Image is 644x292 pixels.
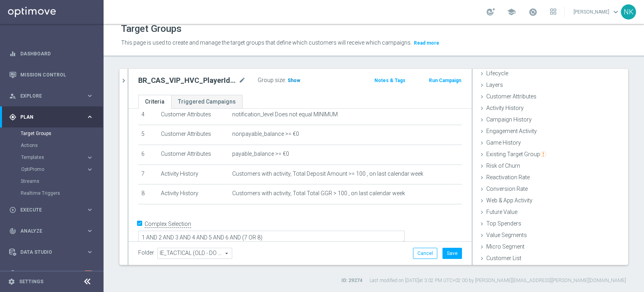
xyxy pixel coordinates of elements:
[86,248,94,256] i: keyboard_arrow_right
[486,82,503,88] span: Layers
[21,163,103,175] div: OptiPromo
[138,249,154,256] label: Folder
[83,270,94,276] div: 3
[285,77,286,84] label: :
[21,139,103,151] div: Actions
[9,114,94,120] button: gps_fixed Plan keyboard_arrow_right
[486,128,537,134] span: Engagement Activity
[138,184,158,204] td: 8
[9,72,94,78] button: Mission Control
[486,197,532,204] span: Web & App Activity
[413,248,437,259] button: Cancel
[21,167,86,172] div: OptiPromo
[21,167,78,172] span: OptiPromo
[486,116,532,123] span: Campaign History
[21,166,94,172] button: OptiPromo keyboard_arrow_right
[486,220,521,227] span: Top Spenders
[20,263,83,284] a: Optibot
[86,206,94,214] i: keyboard_arrow_right
[9,227,86,235] div: Analyze
[145,220,191,228] label: Complex Selection
[258,77,285,84] label: Group size
[21,142,83,149] a: Actions
[486,255,521,261] span: Customer List
[9,207,94,213] button: play_circle_outline Execute keyboard_arrow_right
[9,206,86,214] div: Execute
[507,8,516,16] span: school
[21,155,86,160] div: Templates
[158,105,229,125] td: Customer Attributes
[8,278,15,285] i: settings
[9,249,86,256] div: Data Studio
[9,92,16,100] i: person_search
[9,227,16,235] i: track_changes
[9,206,16,214] i: play_circle_outline
[21,155,78,160] span: Templates
[232,190,405,197] span: Customers with activity, Total Total GGR > 100 , on last calendar week
[341,277,362,284] label: ID: 29274
[9,51,94,57] button: equalizer Dashboard
[21,175,103,187] div: Streams
[86,92,94,100] i: keyboard_arrow_right
[370,277,626,284] label: Last modified on [DATE] at 3:02 PM UTC+02:00 by [PERSON_NAME][EMAIL_ADDRESS][PERSON_NAME][DOMAIN_...
[21,154,94,161] button: Templates keyboard_arrow_right
[86,227,94,235] i: keyboard_arrow_right
[573,6,621,18] a: [PERSON_NAME]keyboard_arrow_down
[120,77,127,84] i: chevron_right
[239,76,246,85] i: mode_edit
[9,249,94,255] button: Data Studio keyboard_arrow_right
[171,95,243,109] a: Triggered Campaigns
[486,243,525,250] span: Micro Segment
[232,131,299,137] span: nonpayable_balance >= €0
[20,115,86,120] span: Plan
[19,279,43,284] a: Settings
[486,151,546,157] span: Existing Target Group
[486,70,508,76] span: Lifecycle
[121,23,182,35] h1: Target Groups
[20,43,94,64] a: Dashboard
[138,145,158,165] td: 6
[20,94,86,98] span: Explore
[428,76,462,85] button: Run Campaign
[442,248,462,259] button: Save
[21,187,103,199] div: Realtime Triggers
[486,163,520,169] span: Risk of Churn
[232,170,423,177] span: Customers with activity, Total Deposit Amount >= 100 , on last calendar week
[486,232,527,238] span: Value Segments
[20,250,86,255] span: Data Studio
[138,105,158,125] td: 4
[9,93,94,99] button: person_search Explore keyboard_arrow_right
[9,270,94,276] button: lightbulb Optibot 3
[9,228,94,234] button: track_changes Analyze keyboard_arrow_right
[138,76,237,85] h2: BR_CAS_VIP_HVC_PlayerIdentification_Big Loss_BigDeps
[621,4,636,20] div: NK
[232,151,289,157] span: payable_balance >= €0
[232,111,338,118] span: notification_level Does not equal MINIMUM
[21,151,103,163] div: Templates
[21,178,83,184] a: Streams
[486,209,517,215] span: Future Value
[9,270,16,277] i: lightbulb
[486,105,524,111] span: Activity History
[20,64,94,85] a: Mission Control
[486,139,521,146] span: Game History
[611,8,620,16] span: keyboard_arrow_down
[486,93,536,100] span: Customer Attributes
[9,64,94,85] div: Mission Control
[86,113,94,121] i: keyboard_arrow_right
[486,174,530,180] span: Reactivation Rate
[9,43,94,64] div: Dashboard
[119,69,127,92] button: chevron_right
[486,186,528,192] span: Conversion Rate
[413,39,440,47] button: Read more
[138,95,171,109] a: Criteria
[9,114,16,121] i: gps_fixed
